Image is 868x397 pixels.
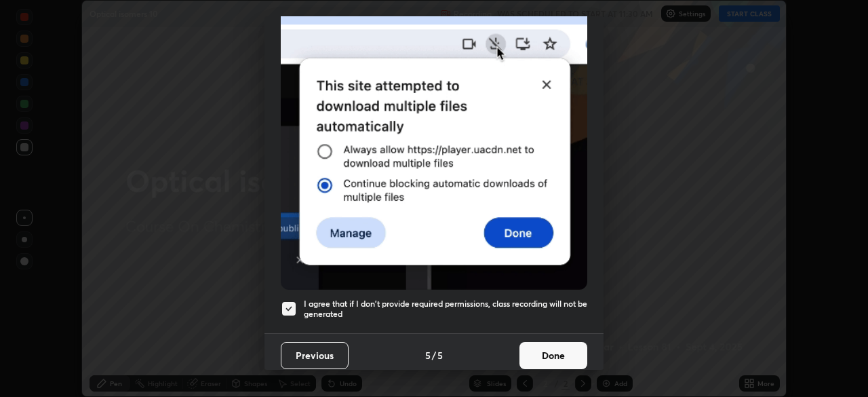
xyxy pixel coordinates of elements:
h5: I agree that if I don't provide required permissions, class recording will not be generated [304,299,587,320]
h4: 5 [437,348,443,362]
button: Previous [281,342,349,369]
h4: 5 [425,348,431,362]
button: Done [519,342,587,369]
h4: / [432,348,436,362]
